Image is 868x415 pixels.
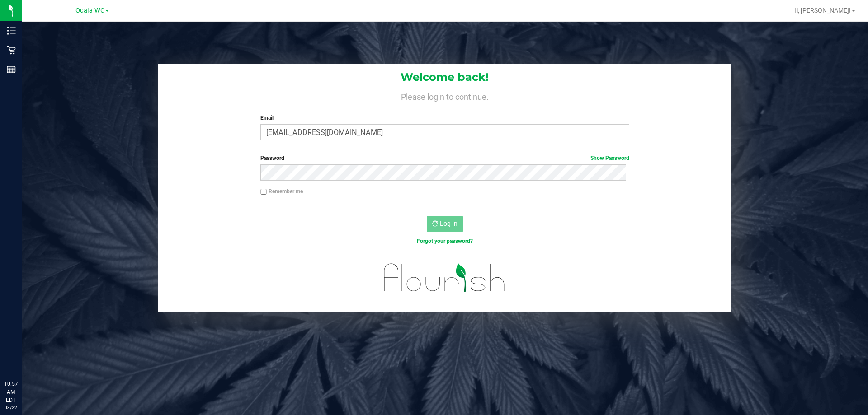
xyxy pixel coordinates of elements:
[417,238,473,244] a: Forgot your password?
[4,380,18,404] p: 10:57 AM EDT
[440,220,458,227] span: Log In
[4,404,18,411] p: 08/22
[7,46,16,55] inline-svg: Retail
[260,155,284,161] span: Password
[158,71,731,83] h1: Welcome back!
[260,114,629,122] label: Email
[260,187,303,196] label: Remember me
[7,26,16,35] inline-svg: Inventory
[792,7,851,14] span: Hi, [PERSON_NAME]!
[427,216,463,232] button: Log In
[158,90,731,101] h4: Please login to continue.
[260,189,267,195] input: Remember me
[373,255,516,301] img: flourish_logo.svg
[590,155,629,161] a: Show Password
[75,7,104,14] span: Ocala WC
[7,65,16,74] inline-svg: Reports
